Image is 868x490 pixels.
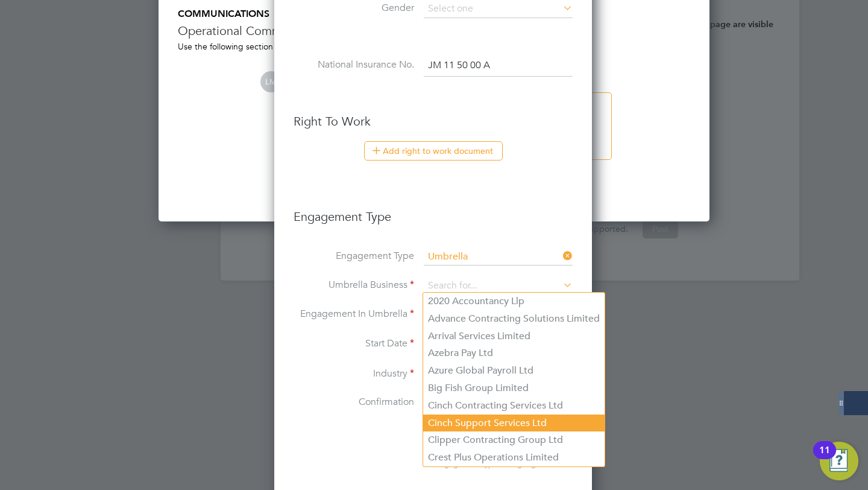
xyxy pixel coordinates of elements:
[421,396,458,408] span: Auto
[294,2,414,14] label: Gender
[294,308,414,320] label: Engagement In Umbrella
[819,450,830,466] div: 11
[294,396,414,409] label: Confirmation
[423,415,605,432] li: Cinch Support Services Ltd
[423,362,605,380] li: Azure Global Payroll Ltd
[423,310,605,328] li: Advance Contracting Solutions Limited
[178,8,690,21] h5: COMMUNICATIONS
[423,397,605,415] li: Cinch Contracting Services Ltd
[178,23,690,39] h3: Operational Communications
[424,249,573,266] input: Select one
[294,197,573,224] h3: Engagement Type
[423,293,605,310] li: 2020 Accountancy Llp
[423,380,605,397] li: Big Fish Group Limited
[294,337,414,350] label: Start Date
[364,141,503,161] button: Add right to work document
[260,71,281,92] span: LM
[820,442,858,480] button: Open Resource Center, 11 new notifications
[294,113,573,129] h3: Right To Work
[294,250,414,262] label: Engagement Type
[423,345,605,362] li: Azebra Pay Ltd
[421,436,468,448] span: Manual
[178,41,690,52] div: Use the following section to share any operational communications between Supply Chain participants.
[423,328,605,345] li: Arrival Services Limited
[423,449,605,466] li: Crest Plus Operations Limited
[294,279,414,291] label: Umbrella Business
[423,431,605,449] li: Clipper Contracting Group Ltd
[294,367,414,380] label: Industry
[294,59,414,71] label: National Insurance No.
[424,278,573,294] input: Search for...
